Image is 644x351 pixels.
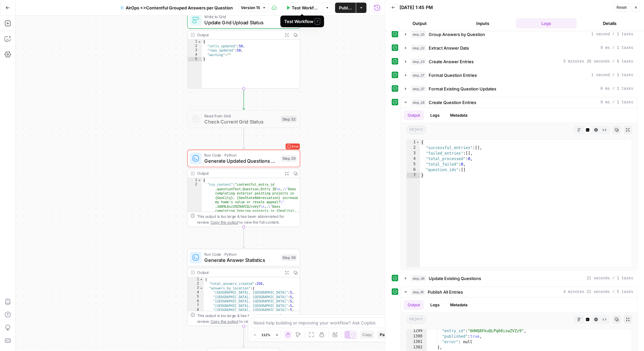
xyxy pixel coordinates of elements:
[407,140,420,145] div: 1
[429,86,496,92] span: Format Existing Question Updates
[281,254,297,261] div: Step 39
[187,150,300,227] div: ErrorRun Code · PythonGenerate Updated Questions CSVStep 29Output{ "csv_content":"contentful_entr...
[362,332,372,338] span: Copy
[446,300,471,310] button: Metadata
[429,31,485,38] span: Group Answers by Question
[401,97,637,108] button: 0 ms / 1 tasks
[591,72,633,78] span: 1 second / 1 tasks
[406,126,426,134] span: object
[429,58,474,65] span: Create Answer Entries
[126,5,233,11] span: AirOps <>Contentful Grouped Answers per Question
[406,315,426,324] span: object
[429,275,481,282] span: Update Existing Questions
[407,328,427,334] div: 1299
[407,151,420,156] div: 3
[188,282,204,286] div: 2
[411,31,426,38] span: step_25
[238,4,269,12] button: Version 15
[591,31,633,37] span: 1 second / 1 tasks
[204,19,278,26] span: Update Grid Upload Status
[516,18,577,29] button: Logs
[188,295,204,299] div: 5
[407,334,427,339] div: 1300
[401,273,637,284] button: 21 seconds / 1 tasks
[401,287,637,297] button: 4 minutes 22 seconds / 5 tasks
[360,331,375,339] button: Copy
[116,3,237,13] button: AirOps <>Contentful Grouped Answers per Question
[204,257,278,264] span: Generate Answer Statistics
[601,45,633,51] span: 0 ms / 1 tasks
[188,53,202,57] div: 4
[411,86,426,92] span: step_37
[199,286,203,290] span: Toggle code folding, rows 3 through 49
[243,88,245,110] g: Edge from step_31 to step_32
[404,300,424,310] button: Output
[601,99,633,105] span: 0 ms / 1 tasks
[616,5,627,10] span: Reset
[188,57,202,61] div: 5
[315,18,320,25] span: T
[614,3,630,12] button: Reset
[204,113,278,119] span: Read from Grid
[563,59,633,64] span: 5 minutes 28 seconds / 6 tasks
[401,108,637,270] div: 0 ms / 1 tasks
[401,29,637,40] button: 1 second / 1 tasks
[563,289,633,295] span: 4 minutes 22 seconds / 5 tasks
[204,158,278,165] span: Generate Updated Questions CSV
[380,332,390,338] span: Paste
[411,289,425,295] span: step_16
[188,277,204,282] div: 1
[188,40,202,44] div: 1
[426,111,444,120] button: Logs
[428,289,463,295] span: Publish All Entries
[204,118,278,125] span: Check Current Grid Status
[187,249,300,326] div: Run Code · PythonGenerate Answer StatisticsStep 39Output{ "total_answers_created":250, "answers_b...
[411,275,426,282] span: step_38
[401,70,637,80] button: 1 second / 1 tasks
[579,18,640,29] button: Details
[188,44,202,48] div: 2
[407,145,420,151] div: 2
[199,277,203,282] span: Toggle code folding, rows 1 through 50
[188,178,202,182] div: 1
[453,18,514,29] button: Inputs
[292,5,319,11] span: Test Workflow
[292,142,299,151] span: Error
[198,40,201,44] span: Toggle code folding, rows 1 through 5
[187,11,300,88] div: Write to GridUpdate Grid Upload StatusStep 31Output{ "cells_updated":50, "rows_updated":50, "warn...
[416,140,420,145] span: Toggle code folding, rows 1 through 7
[407,167,420,173] div: 6
[587,275,633,281] span: 21 seconds / 1 tasks
[197,270,280,275] div: Output
[281,116,297,122] div: Step 32
[426,300,444,310] button: Logs
[188,304,204,308] div: 7
[429,72,477,78] span: Format Question Entries
[243,326,245,347] g: Edge from step_39 to end
[407,156,420,162] div: 4
[262,332,271,337] span: 112%
[197,170,280,176] div: Output
[188,299,204,303] div: 6
[401,43,637,53] button: 0 ms / 1 tasks
[377,331,393,339] button: Paste
[404,111,424,120] button: Output
[198,178,201,182] span: Toggle code folding, rows 1 through 3
[197,313,297,324] div: This output is too large & has been abbreviated for review. to view the full content.
[197,214,297,225] div: This output is too large & has been abbreviated for review. to view the full content.
[204,152,278,158] span: Run Code · Python
[446,111,471,120] button: Metadata
[204,252,278,257] span: Run Code · Python
[188,48,202,53] div: 3
[411,99,426,106] span: step_28
[335,3,356,13] button: Publish
[601,86,633,92] span: 0 ms / 1 tasks
[211,220,238,224] span: Copy the output
[187,110,300,128] div: Read from GridCheck Current Grid StatusStep 32
[282,3,323,13] button: Test Workflow
[407,339,427,345] div: 1301
[407,173,420,178] div: 7
[389,18,450,29] button: Output
[188,290,204,295] div: 4
[411,45,426,51] span: step_22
